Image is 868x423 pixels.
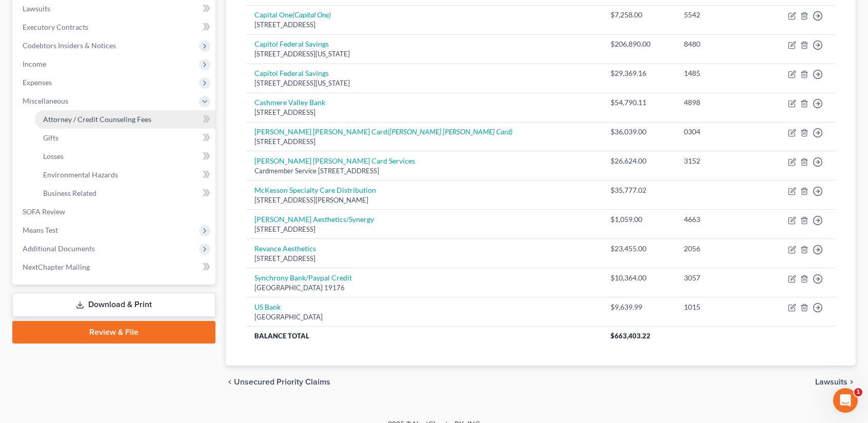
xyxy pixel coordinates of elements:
[847,378,856,386] i: chevron_right
[610,185,667,195] div: $35,777.02
[23,244,95,253] span: Additional Documents
[254,98,325,107] a: Cashmere Valley Bank
[23,59,46,68] span: Income
[254,39,329,48] a: Capitol Federal Savings
[610,97,667,108] div: $54,790.11
[14,18,215,36] a: Executory Contracts
[610,10,667,20] div: $7,258.00
[12,321,215,344] a: Review & File
[35,129,215,147] a: Gifts
[254,303,281,311] a: US Bank
[43,170,118,179] span: Environmental Hazards
[35,110,215,129] a: Attorney / Credit Counseling Fees
[23,226,58,234] span: Means Test
[254,254,594,264] div: [STREET_ADDRESS]
[610,127,667,137] div: $36,039.00
[23,207,65,216] span: SOFA Review
[35,184,215,203] a: Business Related
[684,127,755,137] div: 0304
[684,273,755,283] div: 3057
[23,263,90,271] span: NextChapter Mailing
[815,378,856,386] button: Lawsuits chevron_right
[23,78,52,87] span: Expenses
[684,244,755,254] div: 2056
[35,147,215,166] a: Losses
[43,152,64,160] span: Losses
[815,378,847,386] span: Lawsuits
[684,156,755,166] div: 3152
[292,10,331,19] i: (Capital One)
[833,388,858,413] iframe: Intercom live chat
[684,97,755,108] div: 4898
[14,203,215,221] a: SOFA Review
[254,69,329,77] a: Capitol Federal Savings
[610,68,667,78] div: $29,369.16
[226,378,234,386] i: chevron_left
[23,4,50,13] span: Lawsuits
[254,78,594,88] div: [STREET_ADDRESS][US_STATE]
[254,20,594,30] div: [STREET_ADDRESS]
[610,156,667,166] div: $26,624.00
[23,23,88,31] span: Executory Contracts
[254,127,512,136] a: [PERSON_NAME] [PERSON_NAME] Card([PERSON_NAME] [PERSON_NAME] Card)
[254,283,594,293] div: [GEOGRAPHIC_DATA] 19176
[610,214,667,225] div: $1,059.00
[23,41,116,50] span: Codebtors Insiders & Notices
[610,39,667,49] div: $206,890.00
[254,273,352,282] a: Synchrony Bank/Paypal Credit
[684,68,755,78] div: 1485
[610,332,650,340] span: $663,403.22
[23,96,68,105] span: Miscellaneous
[254,195,594,205] div: [STREET_ADDRESS][PERSON_NAME]
[43,133,58,142] span: Gifts
[254,166,594,176] div: Cardmember Service [STREET_ADDRESS]
[254,137,594,147] div: [STREET_ADDRESS]
[254,186,376,194] a: McKesson Specialty Care Distribution
[684,39,755,49] div: 8480
[254,49,594,59] div: [STREET_ADDRESS][US_STATE]
[43,115,151,124] span: Attorney / Credit Counseling Fees
[610,273,667,283] div: $10,364.00
[254,10,331,19] a: Capital One(Capital One)
[234,378,330,386] span: Unsecured Priority Claims
[43,189,96,197] span: Business Related
[246,327,602,345] th: Balance Total
[14,258,215,276] a: NextChapter Mailing
[226,378,330,386] button: chevron_left Unsecured Priority Claims
[35,166,215,184] a: Environmental Hazards
[254,244,316,253] a: Revance Aesthetics
[254,215,374,224] a: [PERSON_NAME] Aesthetics/Synergy
[387,127,512,136] i: ([PERSON_NAME] [PERSON_NAME] Card)
[684,302,755,312] div: 1015
[610,302,667,312] div: $9,639.99
[254,225,594,234] div: [STREET_ADDRESS]
[254,312,594,322] div: [GEOGRAPHIC_DATA]
[254,108,594,117] div: [STREET_ADDRESS]
[254,156,415,165] a: [PERSON_NAME] [PERSON_NAME] Card Services
[684,214,755,225] div: 4663
[610,244,667,254] div: $23,455.00
[684,10,755,20] div: 5542
[854,388,862,396] span: 1
[12,293,215,317] a: Download & Print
